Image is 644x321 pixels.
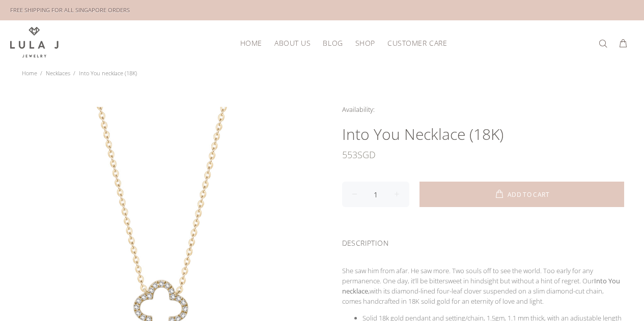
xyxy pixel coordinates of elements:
span: Shop [355,39,375,47]
span: About Us [274,39,311,47]
a: HOME [234,35,268,51]
span: HOME [240,39,262,47]
span: 553 [342,144,357,165]
span: Blog [323,39,343,47]
a: Blog [317,35,349,51]
span: Customer Care [387,39,447,47]
div: FREE SHIPPING FOR ALL SINGAPORE ORDERS [10,5,130,16]
p: She saw him from afar. He saw more. Two souls off to see the world. Too early for any permanence.... [342,266,625,306]
a: Customer Care [381,35,447,51]
span: Into You necklace (18K) [79,69,137,77]
button: ADD TO CART [419,182,625,207]
a: Home [22,69,37,77]
span: ADD TO CART [508,192,549,198]
div: SGD [342,144,625,165]
h1: Into You necklace (18K) [342,124,625,144]
a: Necklaces [46,69,70,77]
span: Availability: [342,105,375,114]
a: About Us [268,35,317,51]
div: DESCRIPTION [342,225,625,257]
a: Shop [349,35,381,51]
